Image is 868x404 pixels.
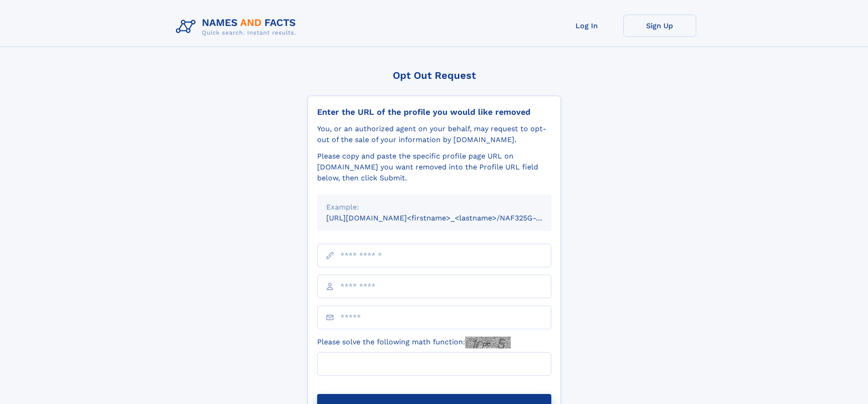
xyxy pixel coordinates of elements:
[317,337,511,348] label: Please solve the following math function:
[326,214,569,222] small: [URL][DOMAIN_NAME]<firstname>_<lastname>/NAF325G-xxxxxxxx
[317,107,551,117] div: Enter the URL of the profile you would like removed
[308,70,561,81] div: Opt Out Request
[172,15,303,39] img: Logo Names and Facts
[317,123,551,145] div: You, or an authorized agent on your behalf, may request to opt-out of the sale of your informatio...
[550,15,623,37] a: Log In
[623,15,696,37] a: Sign Up
[317,151,551,184] div: Please copy and paste the specific profile page URL on [DOMAIN_NAME] you want removed into the Pr...
[326,202,542,213] div: Example:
